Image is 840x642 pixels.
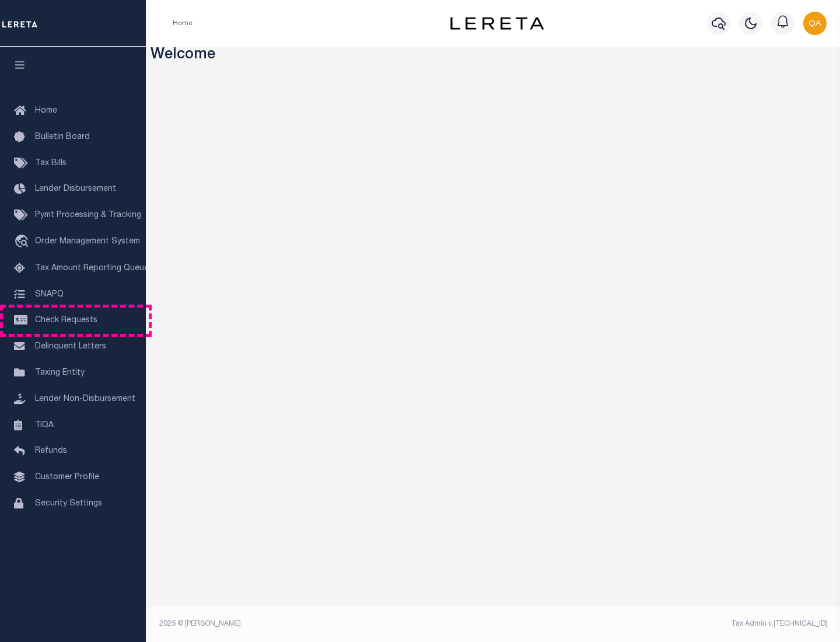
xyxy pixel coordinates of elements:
[173,18,192,29] li: Home
[35,316,97,325] span: Check Requests
[35,211,141,219] span: Pymt Processing & Tracking
[35,290,64,298] span: SNAPQ
[35,500,102,508] span: Security Settings
[35,447,67,455] span: Refunds
[35,264,149,273] span: Tax Amount Reporting Queue
[35,185,116,193] span: Lender Disbursement
[502,619,827,629] div: Tax Admin v.[TECHNICAL_ID]
[35,343,106,351] span: Delinquent Letters
[35,238,140,246] span: Order Management System
[35,473,99,481] span: Customer Profile
[35,159,66,168] span: Tax Bills
[35,133,90,141] span: Bulletin Board
[450,17,544,30] img: logo-dark.svg
[35,421,54,429] span: TIQA
[150,619,494,629] div: 2025 © [PERSON_NAME].
[35,395,135,403] span: Lender Non-Disbursement
[150,47,836,65] h3: Welcome
[35,369,85,377] span: Taxing Entity
[14,235,33,250] i: travel_explore
[35,107,57,115] span: Home
[803,12,827,35] img: svg+xml;base64,PHN2ZyB4bWxucz0iaHR0cDovL3d3dy53My5vcmcvMjAwMC9zdmciIHBvaW50ZXItZXZlbnRzPSJub25lIi...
